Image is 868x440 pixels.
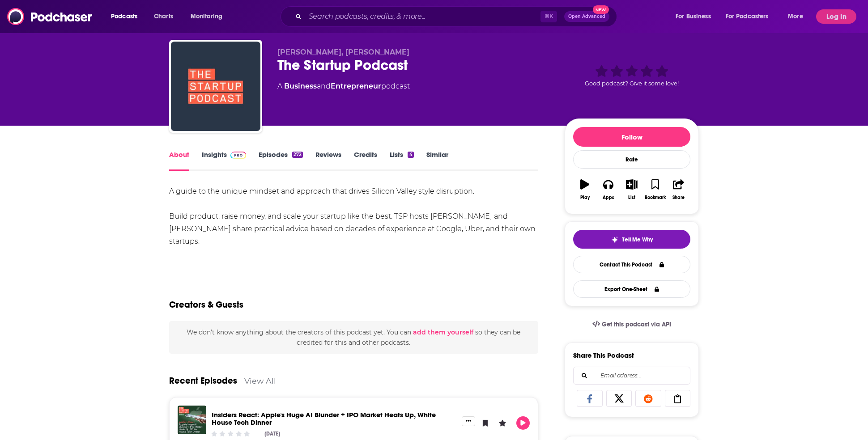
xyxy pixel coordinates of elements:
[169,185,538,248] div: A guide to the unique mindset and approach that drives Silicon Valley style disruption. Build pro...
[148,9,179,24] a: Charts
[390,150,413,171] a: Lists4
[212,410,436,427] a: Insiders React: Apple's Huge AI Blunder + IPO Market Heats Up, White House Tech Dinner
[305,9,540,24] input: Search podcasts, credits, & more...
[496,416,509,430] button: Leave a Rating
[7,8,93,25] img: Podchaser - Follow, Share and Rate Podcasts
[277,48,409,56] span: [PERSON_NAME], [PERSON_NAME]
[462,416,475,426] button: Show More Button
[331,82,381,90] a: Entrepreneur
[169,150,189,171] a: About
[585,313,678,335] a: Get this podcast via API
[602,321,671,328] span: Get this podcast via API
[259,150,303,171] a: Episodes272
[573,351,634,360] h3: Share This Podcast
[210,430,251,437] div: Community Rating: 0 out of 5
[202,150,246,171] a: InsightsPodchaser Pro
[315,150,341,171] a: Reviews
[169,375,237,386] a: Recent Episodes
[635,390,661,407] a: Share on Reddit
[479,416,492,430] button: Bookmark Episode
[676,10,711,23] span: For Business
[816,9,856,24] button: Log In
[726,10,769,23] span: For Podcasters
[178,406,206,434] img: Insiders React: Apple's Huge AI Blunder + IPO Market Heats Up, White House Tech Dinner
[611,236,618,243] img: tell me why sparkle
[581,367,683,384] input: Email address...
[426,150,448,171] a: Similar
[665,390,691,407] a: Copy Link
[573,127,690,147] button: Follow
[111,10,137,23] span: Podcasts
[788,10,803,23] span: More
[408,152,413,158] div: 4
[516,416,530,430] button: Play
[289,6,625,27] div: Search podcasts, credits, & more...
[782,9,814,24] button: open menu
[187,328,520,346] span: We don't know anything about the creators of this podcast yet . You can so they can be credited f...
[628,195,635,200] div: List
[593,5,609,14] span: New
[620,173,643,206] button: List
[643,173,667,206] button: Bookmark
[105,9,149,24] button: open menu
[171,42,260,131] img: The Startup Podcast
[354,150,377,171] a: Credits
[669,9,722,24] button: open menu
[585,80,679,87] span: Good podcast? Give it some love!
[672,195,685,200] div: Share
[284,82,317,90] a: Business
[573,230,690,249] button: tell me why sparkleTell Me Why
[573,280,690,298] button: Export One-Sheet
[645,195,666,200] div: Bookmark
[184,9,234,24] button: open menu
[573,367,690,385] div: Search followers
[603,195,614,200] div: Apps
[230,152,246,159] img: Podchaser Pro
[244,376,276,385] a: View All
[565,48,699,103] div: Good podcast? Give it some love!
[667,173,690,206] button: Share
[277,81,410,92] div: A podcast
[720,9,782,24] button: open menu
[573,173,596,206] button: Play
[540,11,557,22] span: ⌘ K
[573,256,690,273] a: Contact This Podcast
[568,14,605,19] span: Open Advanced
[573,150,690,169] div: Rate
[413,329,473,336] button: add them yourself
[292,152,303,158] div: 272
[264,431,280,437] div: [DATE]
[622,236,653,243] span: Tell Me Why
[580,195,590,200] div: Play
[606,390,632,407] a: Share on X/Twitter
[169,299,243,310] h2: Creators & Guests
[191,10,222,23] span: Monitoring
[564,11,609,22] button: Open AdvancedNew
[596,173,620,206] button: Apps
[577,390,603,407] a: Share on Facebook
[317,82,331,90] span: and
[154,10,173,23] span: Charts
